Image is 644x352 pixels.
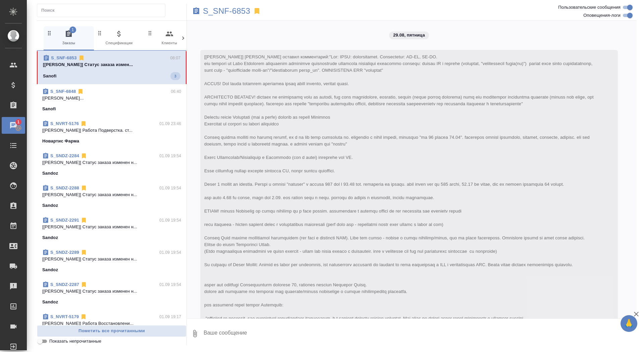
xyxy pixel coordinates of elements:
p: 08:07 [170,55,180,61]
p: 01.09 19:54 [159,185,181,191]
a: S_SNF-6853 [203,8,250,14]
p: Sanofi [43,73,57,79]
p: 01.09 23:46 [159,120,181,127]
p: [[PERSON_NAME]] Статус заказа изменен н... [42,256,181,262]
span: 3 [170,73,180,79]
div: S_SNF-685308:07[[PERSON_NAME]] Статус заказа измен...Sanofi3 [37,51,186,84]
a: S_SNDZ-2291 [50,218,79,223]
p: [[PERSON_NAME]] Статус заказа изменен н... [42,224,181,230]
a: S_NVRT-5179 [50,314,79,319]
div: S_SNDZ-228901.09 19:54[[PERSON_NAME]] Статус заказа изменен н...Sandoz [37,245,186,277]
span: Оповещения-логи [583,12,621,19]
div: S_SNDZ-229101.09 19:54[[PERSON_NAME]] Статус заказа изменен н...Sandoz [37,213,186,245]
p: Sanofi [42,106,56,112]
p: Sandoz [42,202,58,209]
span: 🙏 [623,316,635,331]
button: 🙏 [621,315,637,332]
p: 01.09 19:17 [159,313,181,320]
a: 1 [2,117,25,134]
svg: Отписаться [80,120,87,127]
a: S_SNDZ-2284 [50,153,79,158]
svg: Отписаться [80,281,87,288]
p: 01.09 19:54 [159,153,181,159]
svg: Отписаться [80,249,87,256]
p: [[PERSON_NAME]] Статус заказа изменен н... [42,191,181,198]
p: Sandoz [42,267,58,273]
p: Sandoz [42,234,58,241]
div: S_SNDZ-228701.09 19:54[[PERSON_NAME]] Статус заказа изменен н...Sandoz [37,277,186,309]
svg: Отписаться [80,185,87,191]
p: [[PERSON_NAME]] Работа Подверстка. ст... [42,127,181,134]
p: [[PERSON_NAME]] Статус заказа изменен н... [42,288,181,295]
svg: Отписаться [80,217,87,224]
span: Клиенты [147,30,192,46]
p: 01.09 19:54 [159,217,181,224]
svg: Зажми и перетащи, чтобы поменять порядок вкладок [97,30,103,36]
p: 29.08, пятница [393,32,425,39]
p: 01.09 19:54 [159,249,181,256]
p: [[PERSON_NAME]] Статус заказа измен... [43,61,180,68]
span: 1 [69,26,76,33]
p: Новартис Фарма [42,138,79,144]
span: Показать непрочитанные [49,338,101,345]
div: S_NVRT-517601.09 23:46[[PERSON_NAME]] Работа Подверстка. ст...Новартис Фарма [37,116,186,149]
button: Пометить все прочитанными [37,325,186,337]
svg: Отписаться [80,313,87,320]
a: S_SNF-6848 [50,89,76,94]
svg: Отписаться [80,153,87,159]
a: S_NVRT-5176 [50,121,79,126]
svg: Зажми и перетащи, чтобы поменять порядок вкладок [46,30,53,36]
p: [[PERSON_NAME]... [42,95,181,102]
span: 1 [13,119,23,125]
a: S_SNF-6853 [51,55,77,60]
div: S_SNDZ-228801.09 19:54[[PERSON_NAME]] Статус заказа изменен н...Sandoz [37,181,186,213]
div: S_SNDZ-228401.09 19:54[[PERSON_NAME]] Статус заказа изменен н...Sandoz [37,149,186,181]
a: S_SNDZ-2288 [50,185,79,190]
svg: Отписаться [78,55,85,61]
input: Поиск [41,6,165,15]
p: [[PERSON_NAME]] Статус заказа изменен н... [42,159,181,166]
p: [[PERSON_NAME]] Работа Восстановлени... [42,320,181,327]
span: Спецификации [97,30,142,46]
span: Заказы [46,30,91,46]
span: Пометить все прочитанными [41,327,183,335]
p: 06:40 [171,88,181,95]
div: S_SNF-684806:40[[PERSON_NAME]...Sanofi [37,84,186,116]
p: Sandoz [42,299,58,305]
div: S_NVRT-517901.09 19:17[[PERSON_NAME]] Работа Восстановлени...Новартис Фарма [37,309,186,342]
span: Пользовательские сообщения [558,4,621,11]
a: S_SNDZ-2289 [50,250,79,255]
svg: Отписаться [77,88,84,95]
a: S_SNDZ-2287 [50,282,79,287]
p: Sandoz [42,170,58,177]
p: 01.09 19:54 [159,281,181,288]
svg: Зажми и перетащи, чтобы поменять порядок вкладок [147,30,153,36]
